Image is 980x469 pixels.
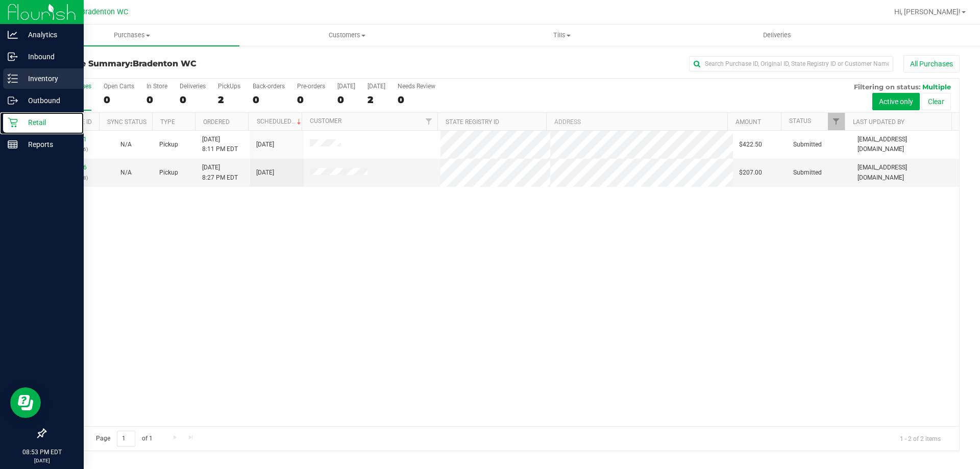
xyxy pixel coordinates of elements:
[160,118,175,126] a: Type
[894,8,961,16] span: Hi, [PERSON_NAME]!
[367,94,385,106] div: 2
[117,431,135,447] input: 1
[24,31,239,40] span: Purchases
[159,168,178,178] span: Pickup
[546,113,727,131] th: Address
[10,387,41,418] iframe: Resource center
[739,140,762,150] span: $422.50
[256,168,274,178] span: [DATE]
[120,168,132,178] button: N/A
[240,31,454,40] span: Customers
[793,168,822,178] span: Submitted
[120,141,132,148] span: Not Applicable
[256,140,274,150] span: [DATE]
[922,83,951,91] span: Multiple
[202,163,238,182] span: [DATE] 8:27 PM EDT
[421,113,437,130] a: Filter
[180,94,206,106] div: 0
[24,24,239,46] a: Purchases
[853,118,904,126] a: Last Updated By
[104,83,134,90] div: Open Carts
[736,118,761,126] a: Amount
[337,94,355,106] div: 0
[828,113,845,130] a: Filter
[854,83,920,91] span: Filtering on status:
[8,95,18,106] inline-svg: Outbound
[367,83,385,90] div: [DATE]
[202,135,238,154] span: [DATE] 8:11 PM EDT
[857,163,953,182] span: [EMAIL_ADDRESS][DOMAIN_NAME]
[253,83,285,90] div: Back-orders
[8,117,18,128] inline-svg: Retail
[18,51,79,63] p: Inbound
[87,431,161,447] span: Page of 1
[739,168,762,178] span: $207.00
[218,94,240,106] div: 2
[18,29,79,41] p: Analytics
[903,55,960,72] button: All Purchases
[5,448,79,457] p: 08:53 PM EDT
[159,140,178,150] span: Pickup
[253,94,285,106] div: 0
[8,52,18,62] inline-svg: Inbound
[446,118,499,126] a: State Registry ID
[180,83,206,90] div: Deliveries
[18,72,79,85] p: Inventory
[133,59,197,68] span: Bradenton WC
[789,117,811,125] a: Status
[8,139,18,150] inline-svg: Reports
[454,24,669,46] a: Tills
[398,94,435,106] div: 0
[398,83,435,90] div: Needs Review
[58,136,87,143] a: 11853161
[218,83,240,90] div: PickUps
[297,94,325,106] div: 0
[18,94,79,107] p: Outbound
[337,83,355,90] div: [DATE]
[104,94,134,106] div: 0
[857,135,953,154] span: [EMAIL_ADDRESS][DOMAIN_NAME]
[872,93,920,110] button: Active only
[310,117,341,125] a: Customer
[58,164,87,171] a: 11853236
[892,431,949,446] span: 1 - 2 of 2 items
[455,31,669,40] span: Tills
[921,93,951,110] button: Clear
[120,169,132,176] span: Not Applicable
[5,457,79,464] p: [DATE]
[297,83,325,90] div: Pre-orders
[689,56,893,71] input: Search Purchase ID, Original ID, State Registry ID or Customer Name...
[107,118,146,126] a: Sync Status
[793,140,822,150] span: Submitted
[8,30,18,40] inline-svg: Analytics
[120,140,132,150] button: N/A
[18,138,79,151] p: Reports
[18,116,79,129] p: Retail
[749,31,805,40] span: Deliveries
[670,24,885,46] a: Deliveries
[146,83,167,90] div: In Store
[8,73,18,84] inline-svg: Inventory
[146,94,167,106] div: 0
[45,59,350,68] h3: Purchase Summary:
[257,118,303,125] a: Scheduled
[81,8,128,16] span: Bradenton WC
[203,118,230,126] a: Ordered
[239,24,454,46] a: Customers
